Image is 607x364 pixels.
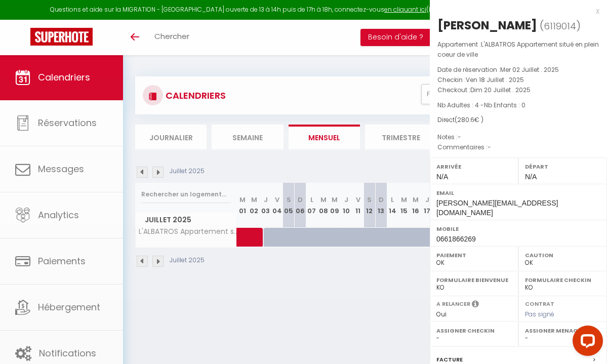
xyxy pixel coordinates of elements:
[437,17,537,33] div: [PERSON_NAME]
[436,326,512,336] label: Assigner Checkin
[525,161,600,172] label: Départ
[437,75,599,85] p: Checkin :
[437,85,599,95] p: Checkout :
[437,115,599,125] div: Direct
[500,65,559,74] span: Mer 02 Juillet . 2025
[564,321,607,364] iframe: LiveChat chat widget
[525,275,600,285] label: Formulaire Checkin
[436,235,476,243] span: 0661866269
[436,199,558,217] span: [PERSON_NAME][EMAIL_ADDRESS][DOMAIN_NAME]
[544,20,576,32] span: 6119014
[436,161,512,172] label: Arrivée
[525,250,600,260] label: Caution
[430,5,599,17] div: x
[437,65,599,75] p: Date de réservation :
[540,19,581,33] span: ( )
[458,133,461,141] span: -
[436,224,600,234] label: Mobile
[437,142,599,152] p: Commentaires :
[472,300,479,311] i: Sélectionner OUI si vous souhaiter envoyer les séquences de messages post-checkout
[488,143,491,151] span: -
[436,275,512,285] label: Formulaire Bienvenue
[437,40,599,59] span: L'ALBATROS Appartement situé en plein coeur de ville
[470,86,531,94] span: Dim 20 Juillet . 2025
[525,300,554,306] label: Contrat
[484,101,525,109] span: Nb Enfants : 0
[466,75,524,84] span: Ven 18 Juillet . 2025
[525,173,537,181] span: N/A
[436,188,600,198] label: Email
[437,39,599,60] p: Appartement :
[436,300,470,308] label: A relancer
[457,115,474,124] span: 280.6
[436,173,448,181] span: N/A
[437,132,599,142] p: Notes :
[455,115,483,124] span: ( € )
[437,101,525,109] span: Nb Adultes : 4 -
[525,310,554,318] span: Pas signé
[525,326,600,336] label: Assigner Menage
[436,250,512,260] label: Paiement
